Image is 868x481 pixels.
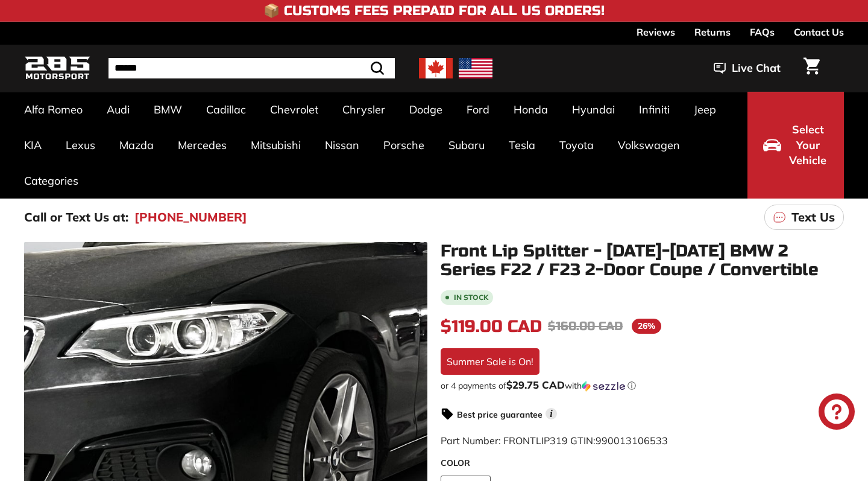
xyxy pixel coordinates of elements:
[694,22,731,42] a: Returns
[54,127,107,163] a: Lexus
[750,22,775,42] a: FAQs
[682,92,728,127] a: Jeep
[497,127,547,163] a: Tesla
[108,58,395,78] input: Search
[12,92,95,127] a: Alfa Romeo
[794,22,844,42] a: Contact Us
[457,409,542,420] strong: Best price guarantee
[546,408,557,419] span: i
[627,92,682,127] a: Infiniti
[441,242,844,279] h1: Front Lip Splitter - [DATE]-[DATE] BMW 2 Series F22 / F23 2-Door Coupe / Convertible
[107,127,166,163] a: Mazda
[732,60,781,76] span: Live Chat
[441,457,844,470] label: COLOR
[796,48,827,89] a: Cart
[747,92,844,199] button: Select Your Vehicle
[791,208,835,226] p: Text Us
[24,208,128,226] p: Call or Text Us at:
[24,54,90,83] img: Logo_285_Motorsport_areodynamics_components
[194,92,258,127] a: Cadillac
[313,127,371,163] a: Nissan
[371,127,436,163] a: Porsche
[166,127,239,163] a: Mercedes
[330,92,397,127] a: Chrysler
[637,22,675,42] a: Reviews
[454,294,488,301] b: In stock
[547,127,606,163] a: Toyota
[632,319,661,334] span: 26%
[12,127,54,163] a: KIA
[502,92,560,127] a: Honda
[239,127,313,163] a: Mitsubishi
[258,92,330,127] a: Chevrolet
[815,393,858,433] inbox-online-store-chat: Shopify online store chat
[441,435,668,447] span: Part Number: FRONTLIP319 GTIN:
[12,163,90,199] a: Categories
[142,92,194,127] a: BMW
[606,127,692,163] a: Volkswagen
[582,381,625,392] img: Sezzle
[787,122,828,168] span: Select Your Vehicle
[95,92,142,127] a: Audi
[397,92,454,127] a: Dodge
[454,92,502,127] a: Ford
[560,92,627,127] a: Hyundai
[698,53,796,83] button: Live Chat
[441,380,844,392] div: or 4 payments of$29.75 CADwithSezzle Click to learn more about Sezzle
[506,378,565,391] span: $29.75 CAD
[441,316,542,337] span: $119.00 CAD
[596,435,668,447] span: 990013106533
[134,208,247,226] a: [PHONE_NUMBER]
[263,4,605,18] h4: 📦 Customs Fees Prepaid for All US Orders!
[436,127,497,163] a: Subaru
[441,380,844,392] div: or 4 payments of with
[441,348,539,375] div: Summer Sale is On!
[548,319,623,334] span: $160.00 CAD
[764,205,844,230] a: Text Us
